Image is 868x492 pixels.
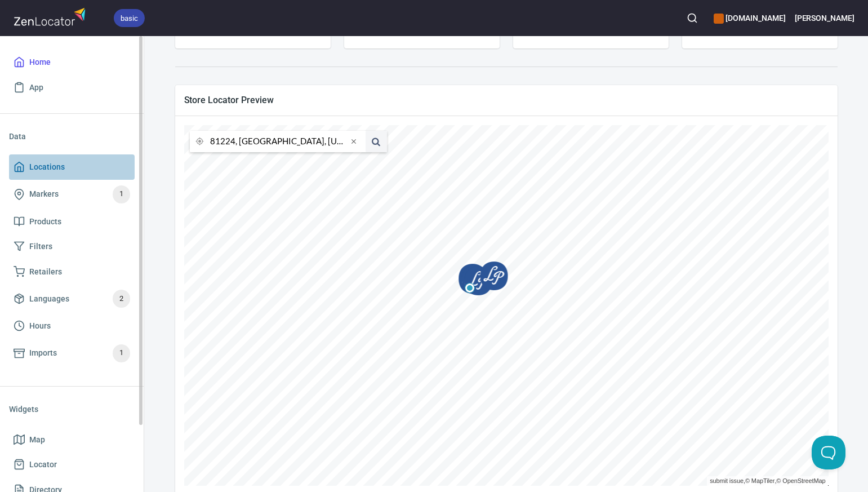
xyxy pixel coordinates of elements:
a: Filters [9,234,135,259]
a: Home [9,50,135,75]
span: Imports [29,346,57,360]
a: Map [9,427,135,453]
span: App [29,81,43,95]
span: 1 [113,188,130,201]
span: Hours [29,319,51,333]
span: Filters [29,240,52,254]
span: Products [29,215,61,229]
a: Locator [9,452,135,477]
canvas: Map [184,125,829,486]
a: Imports1 [9,339,135,368]
input: city or postal code [210,131,348,152]
a: App [9,75,135,100]
a: Hours [9,313,135,339]
div: basic [114,9,145,27]
a: Products [9,209,135,234]
h6: [PERSON_NAME] [795,12,854,24]
img: zenlocator [14,5,89,29]
span: Locations [29,160,65,174]
span: 1 [113,347,130,360]
button: [PERSON_NAME] [795,6,854,30]
a: ZenLocator [828,485,829,486]
span: basic [114,12,145,24]
h6: [DOMAIN_NAME] [714,12,785,24]
span: Home [29,55,51,69]
span: Retailers [29,265,62,279]
span: Markers [29,187,59,201]
span: Locator [29,458,57,472]
li: Data [9,123,135,150]
button: color-CE600E [714,14,724,24]
button: Search [680,6,705,30]
iframe: Help Scout Beacon - Open [812,436,845,469]
a: Retailers [9,259,135,285]
span: Languages [29,292,69,306]
span: Map [29,433,45,447]
a: Languages2 [9,284,135,313]
li: Widgets [9,396,135,423]
a: Locations [9,154,135,180]
span: Store Locator Preview [184,94,829,106]
span: 2 [113,292,130,305]
a: Markers1 [9,180,135,209]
